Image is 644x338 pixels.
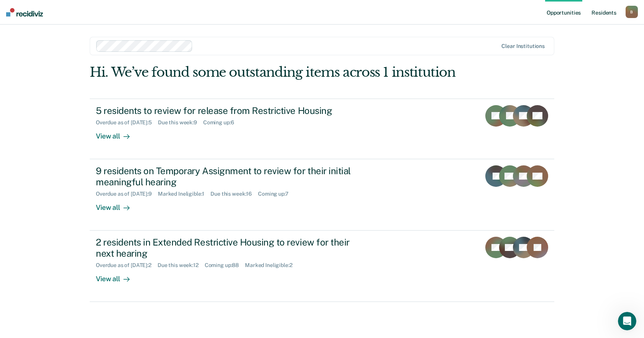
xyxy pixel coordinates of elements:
div: View all [96,197,139,212]
div: 5 residents to review for release from Restrictive Housing [96,105,365,116]
div: 2 residents in Extended Restrictive Housing to review for their next hearing [96,237,365,259]
div: Due this week : 16 [210,191,258,197]
img: Recidiviz [6,8,43,16]
div: Overdue as of [DATE] : 9 [96,191,158,197]
a: 2 residents in Extended Restrictive Housing to review for their next hearingOverdue as of [DATE]:... [90,231,554,302]
iframe: Intercom live chat [618,312,636,330]
a: 9 residents on Temporary Assignment to review for their initial meaningful hearingOverdue as of [... [90,159,554,231]
button: B [626,6,638,18]
a: 5 residents to review for release from Restrictive HousingOverdue as of [DATE]:5Due this week:9Co... [90,99,554,159]
div: Marked Ineligible : 1 [158,191,210,197]
div: Hi. We’ve found some outstanding items across 1 institution [90,64,462,80]
div: View all [96,268,139,283]
div: Due this week : 12 [158,262,205,269]
div: Coming up : 7 [258,191,295,197]
div: View all [96,125,139,140]
div: Overdue as of [DATE] : 5 [96,119,158,126]
div: Coming up : 6 [203,119,240,126]
div: Due this week : 9 [158,119,203,126]
div: Overdue as of [DATE] : 2 [96,262,158,269]
div: Marked Ineligible : 2 [245,262,298,269]
div: 9 residents on Temporary Assignment to review for their initial meaningful hearing [96,165,365,188]
div: Coming up : 88 [205,262,245,269]
div: Clear institutions [501,43,545,49]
